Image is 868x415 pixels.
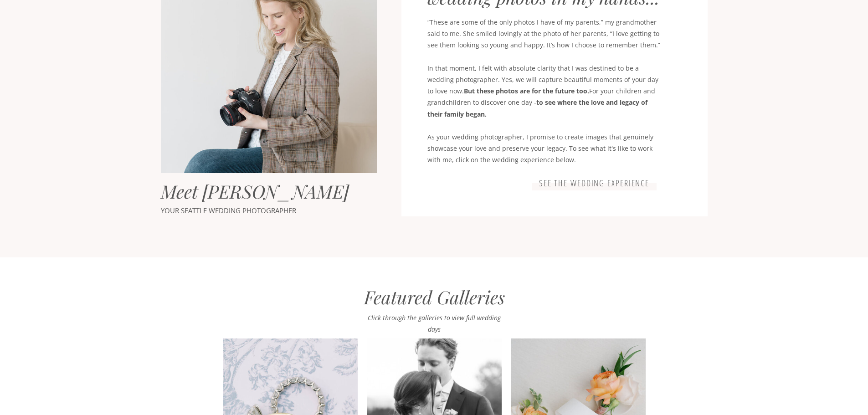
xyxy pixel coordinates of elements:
a: See the wedding experience [536,178,653,189]
p: “These are some of the only photos I have of my parents,” my grandmother said to me. She smiled l... [427,16,661,201]
p: YOUR SEATTLE WEDDING PHOTOGRAPHER [161,205,323,217]
b: to see where the love and legacy of their family began. [427,98,647,118]
b: But these photos are for the future too. [464,87,589,95]
h2: Meet [PERSON_NAME] [161,180,373,205]
h2: Featured Galleries [329,286,540,312]
i: Click through the galleries to view full wedding days [368,313,501,333]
